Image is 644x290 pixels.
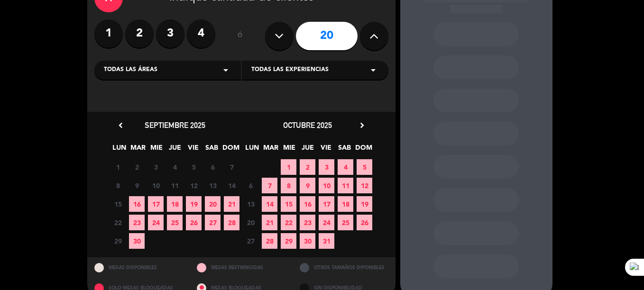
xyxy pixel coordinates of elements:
span: 11 [338,178,353,193]
span: 19 [357,196,372,212]
span: 29 [110,233,126,249]
span: 3 [319,159,334,175]
span: MIE [281,142,297,158]
span: 4 [167,159,183,175]
span: LUN [111,142,127,158]
i: chevron_left [116,120,126,130]
span: 22 [281,215,296,230]
span: 13 [243,196,258,212]
div: ó [225,19,256,53]
span: 10 [148,178,164,193]
span: 8 [281,178,296,193]
span: 7 [262,178,277,193]
span: septiembre 2025 [145,120,205,130]
span: 1 [281,159,296,175]
span: 25 [167,215,183,230]
span: 11 [167,178,183,193]
span: 5 [357,159,372,175]
span: 19 [186,196,202,212]
span: 12 [357,178,372,193]
span: 15 [281,196,296,212]
i: chevron_right [357,120,367,130]
span: 10 [319,178,334,193]
span: 28 [262,233,277,249]
div: MESAS DISPONIBLES [87,257,190,278]
span: 1 [110,159,126,175]
span: DOM [222,142,238,158]
span: 20 [205,196,221,212]
span: 29 [281,233,296,249]
span: 18 [167,196,183,212]
span: 2 [129,159,145,175]
span: LUN [244,142,260,158]
span: VIE [185,142,201,158]
span: MAR [130,142,146,158]
span: 16 [300,196,315,212]
span: DOM [355,142,371,158]
span: 26 [357,215,372,230]
span: 3 [148,159,164,175]
span: 25 [338,215,353,230]
i: arrow_drop_down [220,64,231,76]
span: MIE [148,142,164,158]
span: 6 [243,178,258,193]
span: Todas las áreas [104,65,157,75]
span: 6 [205,159,221,175]
span: 9 [300,178,315,193]
label: 4 [187,19,215,48]
span: 18 [338,196,353,212]
span: 5 [186,159,202,175]
span: 24 [319,215,334,230]
span: 26 [186,215,202,230]
span: 30 [129,233,145,249]
span: 23 [300,215,315,230]
label: 3 [156,19,184,48]
span: 21 [262,215,277,230]
span: octubre 2025 [283,120,332,130]
label: 2 [125,19,154,48]
span: JUE [300,142,315,158]
div: MESAS RESTRINGIDAS [190,257,293,278]
span: 21 [224,196,239,212]
span: 14 [262,196,277,212]
span: 9 [129,178,145,193]
span: 12 [186,178,202,193]
label: 1 [94,19,123,48]
span: 20 [243,215,258,230]
span: SAB [204,142,220,158]
span: 17 [148,196,164,212]
span: JUE [167,142,183,158]
i: arrow_drop_down [368,64,379,76]
span: 15 [110,196,126,212]
span: 27 [205,215,221,230]
span: 24 [148,215,164,230]
div: OTROS TAMAÑOS DIPONIBLES [293,257,396,278]
span: Todas las experiencias [251,65,329,75]
span: 7 [224,159,239,175]
span: 14 [224,178,239,193]
span: VIE [318,142,334,158]
span: 30 [300,233,315,249]
span: 27 [243,233,258,249]
span: SAB [337,142,352,158]
span: 16 [129,196,145,212]
span: 23 [129,215,145,230]
span: 4 [338,159,353,175]
span: 22 [110,215,126,230]
span: 28 [224,215,239,230]
span: 31 [319,233,334,249]
span: 2 [300,159,315,175]
span: MAR [263,142,278,158]
span: 8 [110,178,126,193]
span: 13 [205,178,221,193]
span: 17 [319,196,334,212]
